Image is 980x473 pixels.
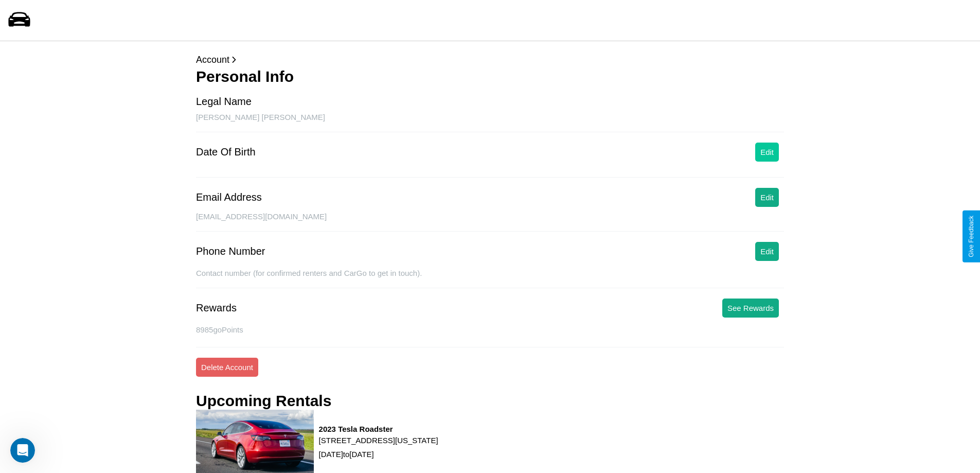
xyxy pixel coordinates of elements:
p: [DATE] to [DATE] [319,447,438,461]
p: [STREET_ADDRESS][US_STATE] [319,433,438,447]
div: Legal Name [196,96,252,108]
div: Rewards [196,302,237,314]
div: Date Of Birth [196,146,256,158]
button: Edit [755,143,779,162]
div: [PERSON_NAME] [PERSON_NAME] [196,113,784,132]
h3: Personal Info [196,68,784,85]
h3: Upcoming Rentals [196,392,331,410]
h3: 2023 Tesla Roadster [319,425,438,433]
div: Phone Number [196,246,265,257]
iframe: Intercom live chat [10,438,35,463]
div: Give Feedback [968,216,975,257]
div: Contact number (for confirmed renters and CarGo to get in touch). [196,269,784,288]
button: Edit [755,188,779,207]
button: Edit [755,242,779,261]
p: 8985 goPoints [196,323,784,337]
p: Account [196,51,784,68]
div: [EMAIL_ADDRESS][DOMAIN_NAME] [196,212,784,232]
div: Email Address [196,191,262,203]
button: See Rewards [722,299,779,318]
button: Delete Account [196,358,258,377]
